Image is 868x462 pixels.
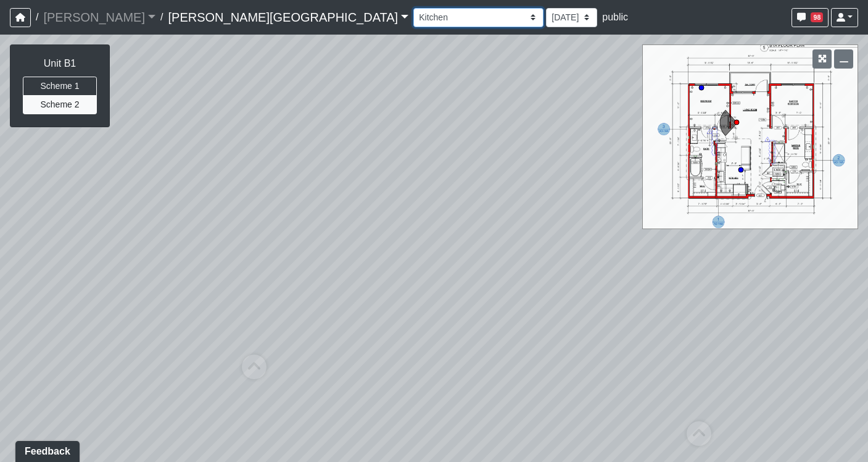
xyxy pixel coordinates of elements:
a: [PERSON_NAME] [43,5,155,30]
iframe: Ybug feedback widget [9,437,82,462]
span: / [155,5,168,30]
h6: Unit B1 [23,57,97,69]
span: public [602,12,628,22]
a: [PERSON_NAME][GEOGRAPHIC_DATA] [168,5,408,30]
button: Scheme 1 [23,77,97,96]
button: Scheme 2 [23,95,97,114]
span: 98 [811,12,823,22]
span: / [31,5,43,30]
button: 98 [792,8,829,27]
